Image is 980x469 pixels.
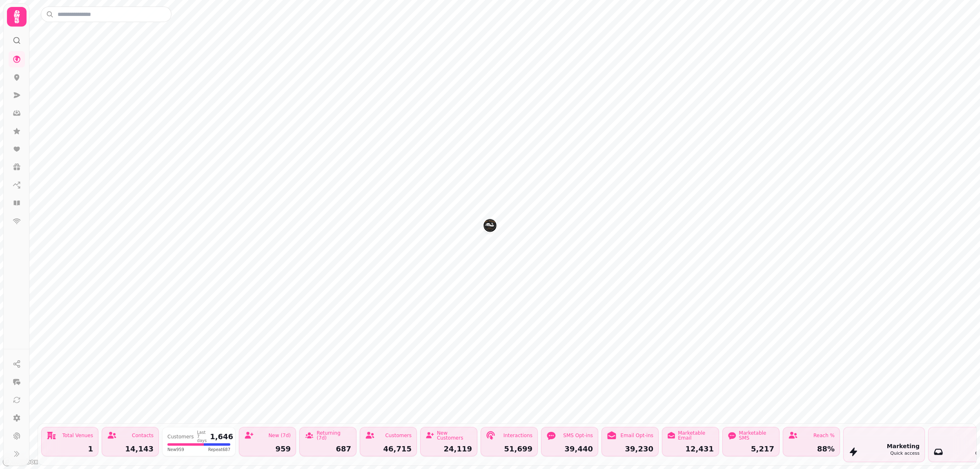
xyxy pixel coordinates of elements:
[305,445,351,453] div: 687
[563,433,593,438] div: SMS Opt-ins
[167,434,194,439] div: Customers
[316,431,351,440] div: Returning (7d)
[887,450,920,457] div: Quick access
[244,445,291,453] div: 959
[268,433,291,438] div: New (7d)
[621,433,653,438] div: Email Opt-ins
[739,431,774,440] div: Marketable SMS
[425,445,472,453] div: 24,119
[788,445,835,453] div: 88%
[887,442,920,450] div: Marketing
[197,431,207,443] div: Last 7 days
[47,445,93,453] div: 1
[813,433,835,438] div: Reach %
[385,433,412,438] div: Customers
[437,431,472,440] div: New Customers
[210,433,233,440] div: 1,646
[486,445,532,453] div: 51,699
[62,433,93,438] div: Total Venues
[132,433,154,438] div: Contacts
[843,427,925,462] button: MarketingQuick access
[167,447,184,453] span: New 959
[728,445,774,453] div: 5,217
[607,445,653,453] div: 39,230
[208,447,230,453] span: Repeat 687
[483,219,497,232] button: The Plough
[667,445,714,453] div: 12,431
[2,457,38,467] a: Mapbox logo
[546,445,593,453] div: 39,440
[483,219,497,234] div: Map marker
[503,433,532,438] div: Interactions
[678,431,714,440] div: Marketable Email
[365,445,412,453] div: 46,715
[107,445,154,453] div: 14,143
